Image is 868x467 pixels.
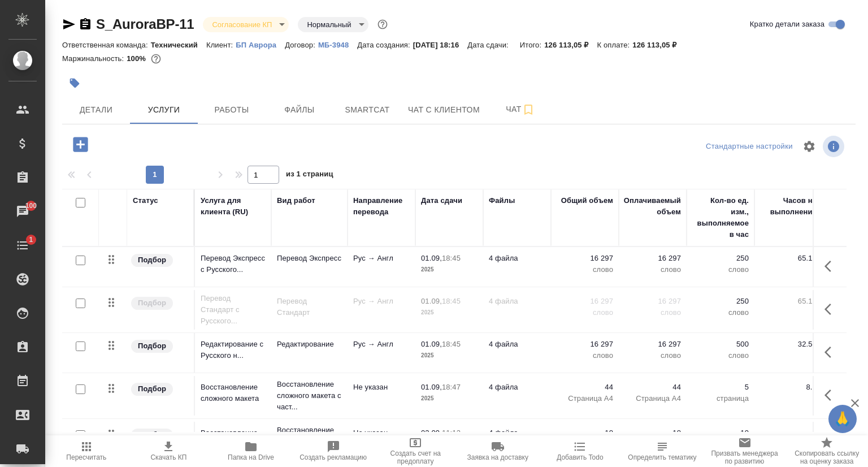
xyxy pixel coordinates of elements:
p: Не указан [353,427,410,439]
button: Согласование КП [209,20,275,29]
p: 18 [557,427,613,439]
span: Настроить таблицу [796,133,823,160]
div: Общий объем [561,195,613,206]
p: Ответственная команда: [62,41,151,49]
p: Страница А4 [624,393,681,404]
div: Статус [133,195,158,206]
a: МБ-3948 [318,40,357,49]
div: split button [703,138,796,155]
p: 126 113,05 ₽ [544,41,597,49]
a: S_AuroraBP-11 [96,16,194,32]
p: Подбор [138,383,166,395]
p: 16 297 [624,339,681,350]
button: Добавить Todo [539,435,622,467]
p: Подбор [138,297,166,309]
button: Создать счет на предоплату [374,435,457,467]
p: 2025 [421,393,478,404]
p: 01.09, [421,340,442,348]
p: 2025 [421,307,478,318]
p: 4 файла [489,253,545,264]
p: Маржинальность: [62,54,127,63]
button: Доп статусы указывают на важность/срочность заказа [375,17,390,32]
span: Создать счет на предоплату [381,449,450,465]
span: Кратко детали заказа [750,19,824,30]
svg: Подписаться [522,103,535,116]
p: Рус → Англ [353,339,410,350]
p: 4 файла [489,296,545,307]
span: из 1 страниц [286,167,333,184]
p: слово [557,350,613,361]
span: 1 [22,234,40,245]
span: Smartcat [340,103,394,117]
span: Добавить Todo [557,453,603,461]
button: Пересчитать [45,435,128,467]
div: Часов на выполнение [760,195,817,218]
div: Файлы [489,195,515,206]
p: 18:47 [442,383,461,391]
span: Создать рекламацию [300,453,367,461]
div: Оплачиваемый объем [624,195,681,218]
button: Нормальный [303,20,354,29]
p: 16 297 [624,253,681,264]
p: 16 297 [624,296,681,307]
div: Дата сдачи [421,195,462,206]
p: Перевод Стандарт с Русского... [201,293,266,327]
button: Определить тематику [621,435,704,467]
p: Рус → Англ [353,253,410,264]
p: 16 297 [557,339,613,350]
p: [DATE] 18:16 [413,41,468,49]
button: Скопировать ссылку [79,18,92,31]
p: Восстановление макета средн... [201,427,266,450]
p: 2025 [421,350,478,361]
p: 4 файла [489,427,545,439]
a: 100 [3,197,42,226]
button: 🙏 [828,405,857,433]
td: 32.59 [754,333,822,373]
button: 0.00 RUB; [149,51,163,66]
p: Перевод Экспресс [277,253,342,264]
span: Чат с клиентом [408,103,480,117]
p: 01.09, [421,254,442,262]
span: Скачать КП [150,453,186,461]
p: 18:45 [442,297,461,305]
div: Услуга для клиента (RU) [201,195,266,218]
p: 500 [692,339,749,350]
p: Восстановление сложного макета с част... [277,379,342,413]
button: Призвать менеджера по развитию [704,435,786,467]
span: Заявка на доставку [467,453,528,461]
p: 18:45 [442,254,461,262]
p: 2025 [421,264,478,275]
p: К оплате: [597,41,633,49]
p: слово [692,350,749,361]
div: Направление перевода [353,195,410,218]
span: Чат [493,102,548,116]
span: Файлы [272,103,327,117]
p: страница [692,393,749,404]
span: Скопировать ссылку на оценку заказа [792,449,861,465]
p: Редактирование [277,339,342,350]
td: 0 [754,422,822,461]
p: слово [557,264,613,275]
p: 126 113,05 ₽ [632,41,685,49]
button: Показать кнопки [818,339,845,366]
span: Услуги [137,103,191,117]
p: слово [692,264,749,275]
span: Пересчитать [66,453,106,461]
p: 250 [692,253,749,264]
p: 100% [127,54,149,63]
p: 16 297 [557,296,613,307]
td: 65.19 [754,290,822,330]
div: Вид работ [277,195,315,206]
p: Рус → Англ [353,296,410,307]
p: Технический [151,41,206,49]
button: Добавить услугу [65,133,96,156]
p: Страница А4 [557,393,613,404]
span: Детали [69,103,123,117]
p: Подбор [138,340,166,352]
p: 18:45 [442,340,461,348]
p: 16 297 [557,253,613,264]
p: 5 [692,382,749,393]
button: Скопировать ссылку для ЯМессенджера [62,18,76,31]
td: 65.19 [754,247,822,287]
p: Перевод Стандарт [277,296,342,318]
